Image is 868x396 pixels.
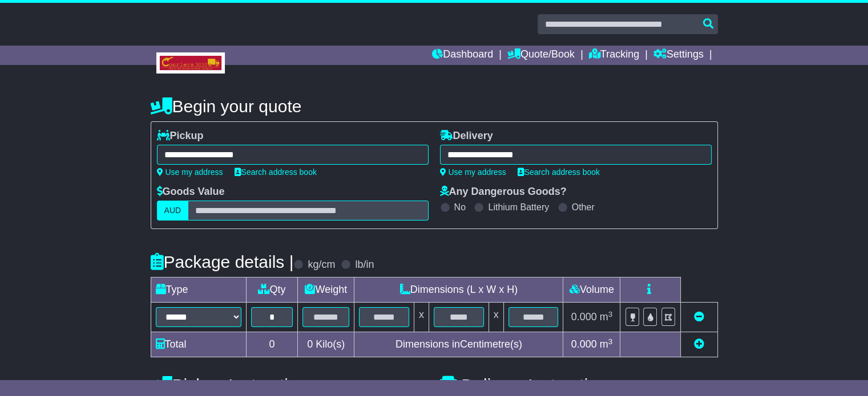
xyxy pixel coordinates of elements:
span: 0.000 [571,338,597,350]
td: Dimensions (L x W x H) [354,277,563,303]
h4: Package details | [151,252,294,271]
h4: Delivery Instructions [440,375,718,394]
td: Total [151,332,246,357]
span: 0.000 [571,311,597,322]
h4: Begin your quote [151,97,718,116]
h4: Pickup Instructions [151,375,429,394]
td: x [414,303,429,332]
label: Other [572,202,595,213]
sup: 3 [608,310,613,319]
td: Volume [563,277,620,303]
span: 0 [307,338,313,350]
a: Dashboard [432,46,493,65]
a: Remove this item [694,311,704,322]
a: Tracking [589,46,639,65]
a: Quote/Book [507,46,575,65]
label: Any Dangerous Goods? [440,186,567,198]
a: Add new item [694,338,704,350]
label: Delivery [440,130,493,142]
label: Goods Value [157,186,225,198]
label: No [454,202,466,213]
a: Use my address [440,168,506,177]
label: AUD [157,201,189,221]
label: kg/cm [308,259,335,271]
td: Kilo(s) [298,332,354,357]
a: Search address book [235,168,317,177]
td: Dimensions in Centimetre(s) [354,332,563,357]
td: x [488,303,503,332]
span: m [600,311,613,322]
td: 0 [246,332,298,357]
label: Lithium Battery [488,202,549,213]
td: Type [151,277,246,303]
td: Weight [298,277,354,303]
a: Settings [653,46,704,65]
td: Qty [246,277,298,303]
label: Pickup [157,130,204,142]
span: m [600,338,613,350]
sup: 3 [608,337,613,346]
a: Use my address [157,168,223,177]
a: Search address book [518,168,600,177]
label: lb/in [355,259,374,271]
